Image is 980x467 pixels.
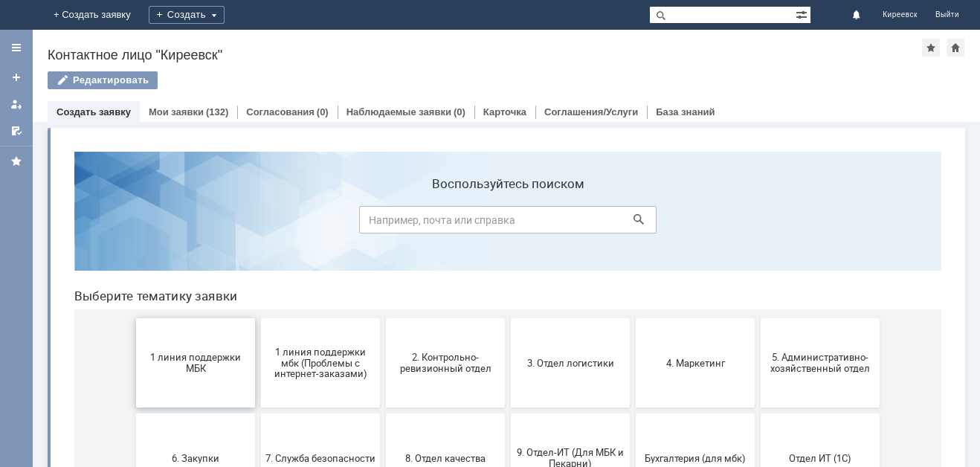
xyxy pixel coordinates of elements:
[74,369,193,458] button: Отдел-ИТ (Битрикс24 и CRM)
[323,274,442,363] button: 8. Отдел качества
[703,396,813,430] span: [PERSON_NAME]. Услуги ИТ для МБК (оформляет L1)
[453,217,563,228] span: 3. Отдел логистики
[12,149,879,164] header: Выберите тематику заявки
[947,39,964,57] div: Сделать домашней страницей
[48,48,922,62] div: Контактное лицо "Киреевск"
[544,106,638,117] a: Соглашения/Услуги
[149,106,204,117] a: Мои заявки
[206,106,228,117] div: (132)
[203,206,313,239] span: 1 линия поддержки мбк (Проблемы с интернет-заказами)
[323,369,442,458] button: Финансовый отдел
[573,178,692,268] button: 4. Маркетинг
[453,307,563,329] span: 9. Отдел-ИТ (Для МБК и Пекарни)
[323,178,442,268] button: 2. Контрольно-ревизионный отдел
[573,369,692,458] button: Это соглашение не активно!
[703,212,813,234] span: 5. Административно-хозяйственный отдел
[57,106,131,117] a: Создать заявку
[698,369,817,458] button: [PERSON_NAME]. Услуги ИТ для МБК (оформляет L1)
[698,274,817,363] button: Отдел ИТ (1С)
[149,6,225,24] div: Создать
[483,106,526,117] a: Карточка
[74,178,193,268] button: 1 линия поддержки МБК
[796,7,810,21] span: Расширенный поиск
[78,312,188,323] span: 6. Закупки
[203,312,313,323] span: 7. Служба безопасности
[199,178,317,268] button: 1 линия поддержки мбк (Проблемы с интернет-заказами)
[328,408,438,419] span: Финансовый отдел
[4,119,28,143] a: Мои согласования
[448,178,567,268] button: 3. Отдел логистики
[578,217,688,228] span: 4. Маркетинг
[448,369,567,458] button: Франчайзинг
[578,312,688,323] span: Бухгалтерия (для мбк)
[78,402,188,425] span: Отдел-ИТ (Битрикс24 и CRM)
[297,36,594,51] label: Воспользуйтесь поиском
[246,106,315,117] a: Согласования
[199,369,317,458] button: Отдел-ИТ (Офис)
[573,274,692,363] button: Бухгалтерия (для мбк)
[883,10,918,19] span: Киреевск
[4,65,28,89] a: Создать заявку
[199,274,317,363] button: 7. Служба безопасности
[346,106,451,117] a: Наблюдаемые заявки
[656,106,715,117] a: База знаний
[448,274,567,363] button: 9. Отдел-ИТ (Для МБК и Пекарни)
[297,66,594,94] input: Например, почта или справка
[4,92,28,116] a: Мои заявки
[328,212,438,234] span: 2. Контрольно-ревизионный отдел
[78,212,188,234] span: 1 линия поддержки МБК
[454,106,465,117] div: (0)
[317,106,329,117] div: (0)
[578,402,688,425] span: Это соглашение не активно!
[203,408,313,419] span: Отдел-ИТ (Офис)
[453,408,563,419] span: Франчайзинг
[703,312,813,323] span: Отдел ИТ (1С)
[698,178,817,268] button: 5. Административно-хозяйственный отдел
[74,274,193,363] button: 6. Закупки
[328,312,438,323] span: 8. Отдел качества
[922,39,940,57] div: Добавить в избранное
